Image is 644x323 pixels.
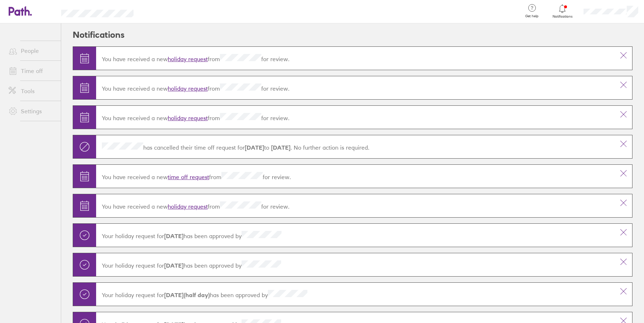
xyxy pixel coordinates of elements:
[168,203,208,210] a: holiday request
[3,104,61,118] a: Settings
[102,142,609,151] p: has cancelled their time off request for . No further action is required.
[3,84,61,98] a: Tools
[73,23,125,46] h2: Notifications
[164,262,184,269] strong: [DATE]
[168,55,208,63] a: holiday request
[102,260,609,269] p: Your holiday request for has been approved by
[102,201,609,210] p: You have received a new from for review.
[164,232,184,240] strong: [DATE]
[102,54,609,63] p: You have received a new from for review.
[3,64,61,78] a: Time off
[164,291,210,299] strong: [DATE] (half day)
[102,231,609,240] p: Your holiday request for has been approved by
[102,172,609,181] p: You have received a new from for review.
[102,113,609,122] p: You have received a new from for review.
[245,144,291,151] span: to
[168,85,208,92] a: holiday request
[551,4,574,19] a: Notifications
[168,114,208,122] a: holiday request
[3,44,61,58] a: People
[269,144,291,151] strong: [DATE]
[520,14,544,18] span: Get help
[168,173,209,181] a: time off request
[245,144,264,151] strong: [DATE]
[102,290,609,299] p: Your holiday request for has been approved by
[551,14,574,19] span: Notifications
[102,83,609,92] p: You have received a new from for review.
